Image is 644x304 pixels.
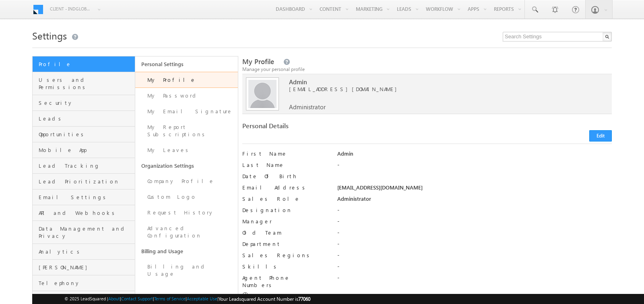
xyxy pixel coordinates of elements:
[589,130,612,142] button: Edit
[108,296,120,301] a: About
[39,60,133,68] span: Profile
[39,131,133,138] span: Opportunities
[39,209,133,217] span: API and Webhooks
[242,229,328,236] label: Old Team
[337,161,612,173] div: -
[39,146,133,154] span: Mobile App
[135,104,238,119] a: My Email Signature
[33,142,135,158] a: Mobile App
[33,95,135,111] a: Security
[187,296,217,301] a: Acceptable Use
[121,296,153,301] a: Contact Support
[242,122,422,133] div: Personal Details
[135,88,238,104] a: My Password
[242,57,274,66] span: My Profile
[242,206,328,214] label: Designation
[242,263,328,270] label: Skills
[32,29,67,42] span: Settings
[64,295,310,303] span: © 2025 LeadSquared | | | | |
[39,162,133,169] span: Lead Tracking
[337,252,612,263] div: -
[39,225,133,239] span: Data Management and Privacy
[33,189,135,205] a: Email Settings
[242,274,328,289] label: Agent Phone Numbers
[289,78,584,85] span: Admin
[39,99,133,106] span: Security
[135,259,238,282] a: Billing and Usage
[33,260,135,275] a: [PERSON_NAME]
[135,56,238,72] a: Personal Settings
[50,5,92,13] span: Client - indglobal1 (77060)
[337,195,612,206] div: Administrator
[242,150,328,157] label: First Name
[242,218,328,225] label: Manager
[242,240,328,248] label: Department
[337,263,612,274] div: -
[33,221,135,244] a: Data Management and Privacy
[242,66,612,73] div: Manage your personal profile
[289,103,326,110] span: Administrator
[337,150,612,161] div: Admin
[33,111,135,127] a: Leads
[289,85,584,93] span: [EMAIL_ADDRESS][DOMAIN_NAME]
[503,32,612,42] input: Search Settings
[135,244,238,259] a: Billing and Usage
[337,274,612,285] div: -
[135,119,238,142] a: My Report Subscriptions
[39,115,133,122] span: Leads
[337,206,612,218] div: -
[219,296,310,302] span: Your Leadsquared Account Number is
[135,72,238,88] a: My Profile
[242,161,328,169] label: Last Name
[33,244,135,260] a: Analytics
[154,296,186,301] a: Terms of Service
[242,184,328,191] label: Email Address
[33,158,135,174] a: Lead Tracking
[33,56,135,72] a: Profile
[337,229,612,240] div: -
[242,252,328,259] label: Sales Regions
[33,72,135,95] a: Users and Permissions
[39,178,133,185] span: Lead Prioritization
[33,275,135,291] a: Telephony
[298,296,310,302] span: 77060
[135,173,238,189] a: Company Profile
[135,205,238,221] a: Request History
[39,194,133,201] span: Email Settings
[337,240,612,252] div: -
[242,195,328,202] label: Sales Role
[337,184,612,195] div: [EMAIL_ADDRESS][DOMAIN_NAME]
[39,248,133,255] span: Analytics
[39,76,133,91] span: Users and Permissions
[135,158,238,173] a: Organization Settings
[39,264,133,271] span: [PERSON_NAME]
[242,173,328,180] label: Date Of Birth
[33,205,135,221] a: API and Webhooks
[39,279,133,287] span: Telephony
[135,142,238,158] a: My Leaves
[135,221,238,244] a: Advanced Configuration
[337,218,612,229] div: -
[33,174,135,189] a: Lead Prioritization
[33,127,135,142] a: Opportunities
[135,189,238,205] a: Custom Logo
